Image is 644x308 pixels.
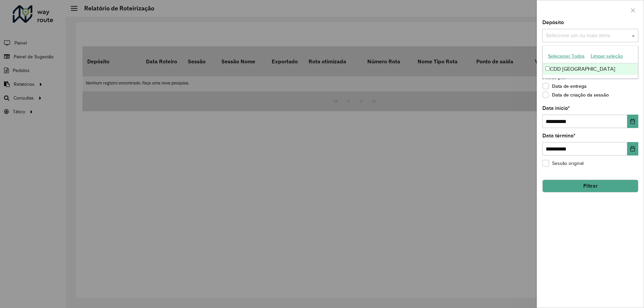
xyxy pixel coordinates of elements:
div: CDD [GEOGRAPHIC_DATA] [543,63,638,75]
button: Choose Date [627,115,638,128]
label: Depósito [542,18,564,26]
button: Limpar seleção [588,51,626,61]
label: Data de entrega [542,83,587,89]
label: Data término [542,132,576,140]
ng-dropdown-panel: Options list [542,46,638,79]
button: Selecionar Todos [545,51,588,61]
label: Data início [542,104,570,112]
label: Sessão original [542,160,584,167]
button: Filtrar [542,180,638,192]
label: Data de criação da sessão [542,91,609,98]
button: Choose Date [627,142,638,156]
